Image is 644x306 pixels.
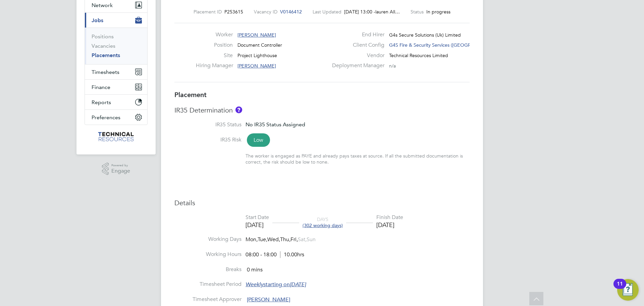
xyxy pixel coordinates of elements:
button: About IR35 [235,106,242,113]
span: G4S Fire & Security Services ([GEOGRAPHIC_DATA]) Lim… [389,42,515,48]
label: Position [196,42,233,49]
span: Technical Resources Limited [389,52,448,58]
label: Vendor [328,52,384,59]
h3: Details [174,199,470,207]
span: V0146412 [280,9,302,15]
b: Placement [174,91,207,99]
span: Network [92,2,113,8]
label: Client Config [328,42,384,49]
span: Preferences [92,114,120,121]
label: Placement ID [194,9,222,15]
span: Fri, [290,236,298,243]
div: Finish Date [376,214,403,221]
div: 08:00 - 18:00 [246,251,304,258]
span: Reports [92,99,111,105]
label: Hiring Manager [196,62,233,69]
label: Working Hours [174,251,241,258]
div: [DATE] [246,221,269,229]
span: Engage [111,168,130,174]
span: Tue, [258,236,267,243]
span: Low [247,133,270,147]
span: n/a [389,63,396,69]
img: technicalresources-logo-retina.png [97,132,135,142]
span: Mon, [246,236,258,243]
label: Working Days [174,236,241,243]
span: [PERSON_NAME] [247,296,290,303]
div: Jobs [85,28,147,64]
label: Breaks [174,266,241,273]
label: Site [196,52,233,59]
span: Sun [307,236,316,243]
div: The worker is engaged as PAYE and already pays taxes at source. If all the submitted documentatio... [246,153,470,165]
span: Document Controller [237,42,282,48]
span: lauren All… [375,9,400,15]
span: 10.00hrs [280,251,304,258]
label: Timesheet Approver [174,296,241,303]
a: Go to home page [85,132,148,142]
span: In progress [426,9,450,15]
a: Positions [92,33,114,40]
span: P253615 [224,9,243,15]
span: Finance [92,84,110,90]
span: Powered by [111,163,130,168]
a: Placements [92,52,120,58]
span: Timesheets [92,69,119,75]
span: Wed, [267,236,280,243]
label: Deployment Manager [328,62,384,69]
span: Thu, [280,236,290,243]
span: Jobs [92,17,103,24]
span: Sat, [298,236,307,243]
label: Vacancy ID [254,9,277,15]
div: [DATE] [376,221,403,229]
div: DAYS [299,216,346,228]
button: Jobs [85,13,147,28]
span: No IR35 Status Assigned [246,121,305,128]
button: Finance [85,80,147,94]
label: Timesheet Period [174,281,241,288]
label: Status [411,9,424,15]
span: G4s Secure Solutions (Uk) Limited [389,32,461,38]
em: Weekly [246,281,263,288]
span: 0 mins [247,266,263,273]
a: Vacancies [92,43,115,49]
span: Project Lighthouse [237,52,277,58]
button: Open Resource Center, 11 new notifications [617,279,639,301]
span: [PERSON_NAME] [237,32,276,38]
button: Timesheets [85,64,147,79]
button: Preferences [85,110,147,125]
h3: IR35 Determination [174,106,470,115]
a: Powered byEngage [102,163,130,175]
em: [DATE] [290,281,306,288]
div: 11 [617,284,623,293]
label: End Hirer [328,31,384,38]
label: IR35 Status [174,121,241,128]
button: Reports [85,95,147,110]
span: (302 working days) [303,222,343,228]
div: Start Date [246,214,269,221]
span: starting on [246,281,306,288]
label: IR35 Risk [174,136,241,143]
span: [DATE] 13:00 - [344,9,375,15]
label: Worker [196,31,233,38]
span: [PERSON_NAME] [237,63,276,69]
label: Last Updated [313,9,341,15]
